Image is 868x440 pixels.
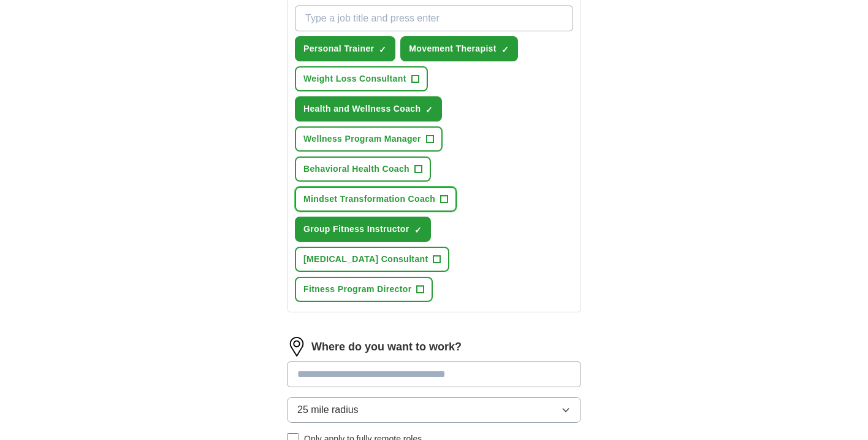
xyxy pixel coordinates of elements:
[303,133,421,145] span: Wellness Program Manager
[295,66,428,91] button: Weight Loss Consultant
[295,36,395,61] button: Personal Trainer✓
[295,187,457,212] button: Mindset Transformation Coach
[295,6,573,31] input: Type a job title and press enter
[295,156,431,182] button: Behavioral Health Coach
[303,102,421,115] span: Health and Wellness Coach
[303,42,374,55] span: Personal Trainer
[303,223,409,236] span: Group Fitness Instructor
[295,277,433,302] button: Fitness Program Director
[425,105,433,115] span: ✓
[295,247,449,272] button: [MEDICAL_DATA] Consultant
[303,72,406,85] span: Weight Loss Consultant
[303,193,435,206] span: Mindset Transformation Coach
[303,283,411,296] span: Fitness Program Director
[414,225,422,235] span: ✓
[400,36,517,61] button: Movement Therapist✓
[501,45,509,55] span: ✓
[295,96,442,122] button: Health and Wellness Coach✓
[295,217,431,242] button: Group Fitness Instructor✓
[303,253,428,266] span: [MEDICAL_DATA] Consultant
[379,45,386,55] span: ✓
[409,42,496,55] span: Movement Therapist
[295,126,443,152] button: Wellness Program Manager
[297,403,359,417] span: 25 mile radius
[287,397,581,423] button: 25 mile radius
[303,163,409,176] span: Behavioral Health Coach
[311,339,462,355] label: Where do you want to work?
[287,337,306,357] img: location.png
